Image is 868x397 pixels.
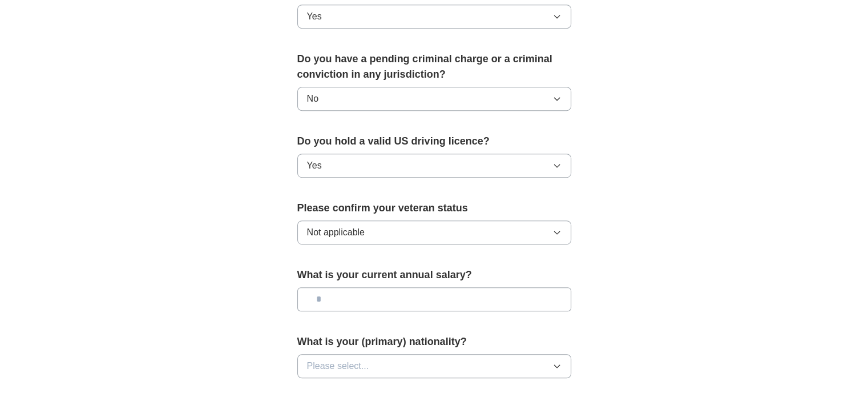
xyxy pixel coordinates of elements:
button: Yes [297,154,571,178]
label: What is your (primary) nationality? [297,334,571,350]
button: No [297,87,571,111]
label: Do you have a pending criminal charge or a criminal conviction in any jurisdiction? [297,51,571,82]
label: What is your current annual salary? [297,267,571,283]
span: No [307,92,318,106]
span: Yes [307,10,322,23]
span: Not applicable [307,226,365,239]
button: Not applicable [297,220,571,244]
label: Do you hold a valid US driving licence? [297,134,571,149]
button: Please select... [297,354,571,378]
span: Please select... [307,359,369,373]
button: Yes [297,5,571,29]
span: Yes [307,159,322,173]
label: Please confirm your veteran status [297,200,571,216]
